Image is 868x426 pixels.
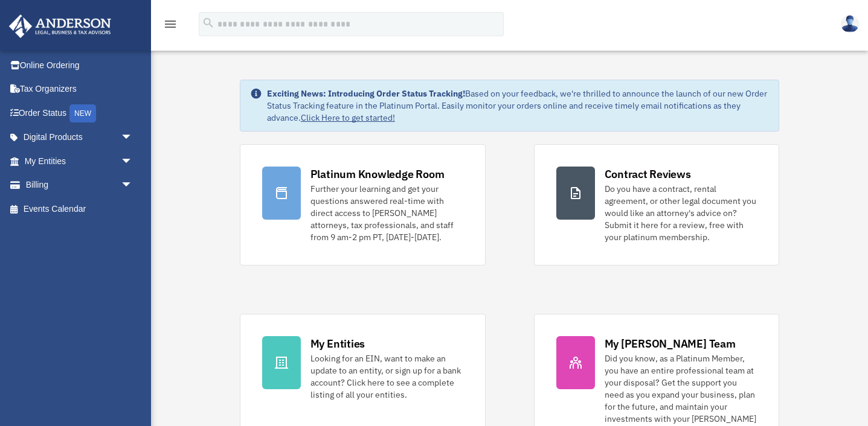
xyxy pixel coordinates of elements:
[267,87,770,124] div: Based on your feedback, we're thrilled to announce the launch of our new Order Status Tracking fe...
[8,101,151,126] a: Order StatusNEW
[163,17,178,31] i: menu
[240,144,486,265] a: Platinum Knowledge Room Further your learning and get your questions answered real-time with dire...
[301,112,395,123] a: Click Here to get started!
[121,126,145,150] span: arrow_drop_down
[5,14,115,38] img: Anderson Advisors Platinum Portal
[310,336,365,351] div: My Entities
[310,183,463,243] div: Further your learning and get your questions answered real-time with direct access to [PERSON_NAM...
[202,16,215,30] i: search
[841,15,859,33] img: User Pic
[8,126,151,150] a: Digital Productsarrow_drop_down
[605,167,691,182] div: Contract Reviews
[605,183,757,243] div: Do you have a contract, rental agreement, or other legal document you would like an attorney's ad...
[310,167,445,182] div: Platinum Knowledge Room
[8,149,151,173] a: My Entitiesarrow_drop_down
[163,21,178,31] a: menu
[121,173,145,198] span: arrow_drop_down
[605,336,736,351] div: My [PERSON_NAME] Team
[69,104,96,122] div: NEW
[267,88,465,99] strong: Exciting News: Introducing Order Status Tracking!
[8,53,151,77] a: Online Ordering
[310,352,463,401] div: Looking for an EIN, want to make an update to an entity, or sign up for a bank account? Click her...
[8,197,151,221] a: Events Calendar
[8,77,151,101] a: Tax Organizers
[8,173,151,197] a: Billingarrow_drop_down
[121,149,145,174] span: arrow_drop_down
[534,144,780,265] a: Contract Reviews Do you have a contract, rental agreement, or other legal document you would like...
